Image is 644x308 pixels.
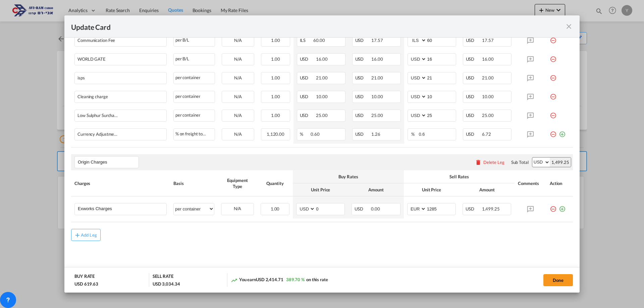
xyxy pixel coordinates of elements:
span: ILS [300,38,313,43]
md-icon: icon-trending-up [231,277,237,284]
span: USD [355,206,370,211]
div: per container [173,110,215,122]
md-icon: icon-plus md-link-fg s20 [74,232,81,238]
md-icon: icon-plus-circle-outline green-400-fg [559,128,566,135]
span: USD 2,414.71 [256,277,283,282]
span: 1.00 [271,75,280,80]
span: 1.26 [371,131,380,137]
md-input-container: Exworks Charges [75,203,166,213]
span: 16.00 [371,56,383,62]
div: WORLD GATE [77,54,142,62]
div: Buy Rates [296,174,400,180]
span: USD [355,131,371,137]
span: USD [300,75,315,80]
md-icon: icon-minus-circle-outline red-400-fg [550,35,556,41]
md-icon: icon-minus-circle-outline red-400-fg [550,128,556,135]
input: Charge Name [78,203,166,213]
div: Charges [74,180,167,186]
div: Cleaning charge [77,91,142,99]
span: 17.57 [482,38,494,43]
th: Unit Price [404,183,459,196]
span: N/A [234,113,242,118]
button: Done [543,274,573,286]
div: % on freight total [173,128,215,140]
div: You earn on this rate [231,276,328,284]
span: 1.00 [271,206,280,211]
span: 25.00 [371,113,383,118]
md-icon: icon-minus-circle-outline red-400-fg [550,72,556,79]
button: Add Leg [71,229,101,241]
div: Communication Fee [77,35,142,43]
span: USD [355,75,371,80]
md-icon: icon-minus-circle-outline red-400-fg [550,203,556,210]
span: N/A [234,75,242,80]
span: 6.72 [482,131,491,137]
div: per container [173,91,215,103]
span: USD [300,94,315,99]
div: SELL RATE [153,273,173,281]
input: 1285 [426,203,455,213]
span: % [300,131,310,137]
div: Low Sulphur Surcharge [77,110,142,118]
button: Delete Leg [475,160,504,165]
input: 0.6 [418,129,455,139]
div: Delete Leg [483,160,504,165]
md-icon: icon-minus-circle-outline red-400-fg [550,91,556,98]
span: N/A [234,38,242,43]
div: 1,499.25 [550,158,571,167]
div: BUY RATE [74,273,95,281]
input: 25 [427,110,456,120]
input: 60 [427,35,456,45]
input: 16 [427,54,456,64]
div: Currency Adjustment Factor [77,129,142,137]
span: USD [466,56,481,62]
div: Sell Rates [407,174,512,180]
span: 1,499.25 [482,206,500,211]
span: 10.00 [316,94,328,99]
span: N/A [234,131,242,137]
span: USD [355,56,371,62]
span: 21.00 [371,75,383,80]
span: 16.00 [316,56,328,62]
span: USD [355,94,371,99]
div: Basis [173,180,214,186]
span: 60.00 [313,38,325,43]
span: USD [466,131,481,137]
span: USD [300,56,315,62]
div: Quantity [261,180,289,186]
span: USD [466,38,481,43]
span: 25.00 [482,113,494,118]
span: 10.00 [371,94,383,99]
input: 21 [427,72,456,82]
md-icon: icon-minus-circle-outline red-400-fg [550,110,556,116]
div: Add Leg [81,233,97,237]
span: 25.00 [316,113,328,118]
div: Equipment Type [221,177,254,189]
span: 21.00 [482,75,494,80]
span: 10.00 [482,94,494,99]
span: 17.57 [371,38,383,43]
div: N/A [221,203,254,214]
div: Update Card [71,22,565,30]
span: USD [300,113,315,118]
th: Amount [459,183,515,196]
span: USD [466,206,481,211]
div: isps [77,72,142,80]
th: Action [546,170,573,196]
div: Sub Total [511,159,529,165]
div: per B/L [173,35,215,47]
md-icon: icon-close fg-AAA8AD m-0 pointer [565,22,573,30]
div: per container [173,72,215,84]
th: Amount [348,183,404,196]
span: 1.00 [271,56,280,62]
span: 21.00 [316,75,328,80]
md-icon: icon-delete [475,159,482,166]
span: USD [355,38,371,43]
span: 0.00 [371,206,380,211]
span: 1.00 [271,38,280,43]
div: USD 3,034.34 [153,281,180,287]
span: USD [466,75,481,80]
input: Leg Name [78,157,139,167]
span: 0.60 [311,131,320,137]
div: % [411,129,415,140]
